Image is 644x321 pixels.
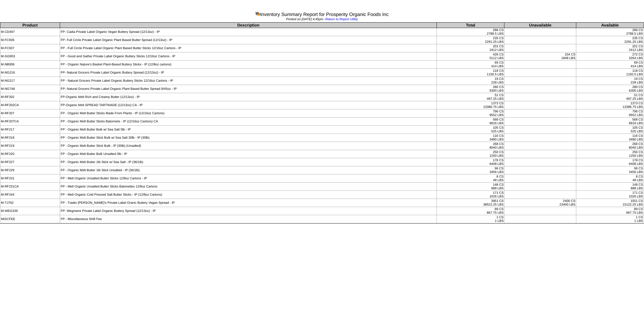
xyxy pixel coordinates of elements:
[255,11,260,16] img: graph.gif
[576,109,644,118] td: 796 CS 9552 LBS
[576,134,644,142] td: 116 CS 3480 LBS
[505,52,576,61] td: 154 CS 1848 LBS
[437,158,505,166] td: 178 CS 6408 LBS
[437,61,505,69] td: 69 CS 414 LBS
[576,44,644,52] td: 201 CS 2412 LBS
[60,85,437,93] td: FP- Natural Grocers Private Label Organic Plant Based Butter Spread 8/45oz - IP
[0,61,60,69] td: M-NB906
[576,36,644,44] td: 235 CS 2291.25 LBS
[0,215,60,223] td: MISCFEE
[0,52,60,61] td: M-GG953
[576,52,644,61] td: 272 CS 3264 LBS
[576,175,644,183] td: 8 CS 48 LBS
[437,166,505,175] td: 96 CS 3456 LBS
[576,77,644,85] td: 19 CS 228 LBS
[60,158,437,166] td: FP - Organic Melt Butter 1lb Stick w/ Sea Salt - IP (36/1lb)
[437,36,505,44] td: 235 CS 2291.25 LBS
[0,166,60,175] td: M-RF229
[0,28,60,36] td: M-CD497
[60,23,437,28] th: Description
[505,23,576,28] th: Unavailable
[60,44,437,52] td: FP - Full Circle Private Label Organic Plant Based Butter Sticks 12/16oz Cartons - IP
[0,85,60,93] td: M-NG748
[437,28,505,36] td: 286 CS 2788.5 LBS
[437,77,505,85] td: 19 CS 228 LBS
[576,166,644,175] td: 96 CS 3456 LBS
[0,207,60,215] td: M-WEG339
[576,183,644,191] td: 148 CS 888 LBS
[437,44,505,52] td: 201 CS 2412 LBS
[60,69,437,77] td: FP- Natural Grocers Private Label Organic Buttery Spread (12/13oz) - IP
[437,142,505,150] td: 268 CS 8040 LBS
[576,118,644,126] td: 568 CS 6816 LBS
[576,28,644,36] td: 286 CS 2788.5 LBS
[437,101,505,109] td: 1373 CS 13386.75 LBS
[437,207,505,215] td: 89 CS 867.75 LBS
[0,175,60,183] td: M-RF231
[60,142,437,150] td: FP - Organic Melt Butter Stick Bulk - IP (30lb) (Unsalted)
[60,134,437,142] td: FP - Organic Melt Butter Stick Bulk w/ Sea Salt 30lb - IP (30lb)
[0,142,60,150] td: M-RF219
[0,23,60,28] th: Product
[60,52,437,61] td: FP - Good and Gather Private Label Organic Buttery Sticks 12/16oz Cartons - IP
[576,158,644,166] td: 178 CS 6408 LBS
[60,199,437,207] td: FP - Trader [PERSON_NAME]'s Private Label Oranic Buttery Vegan Spread - IP
[0,150,60,158] td: M-RF220
[60,93,437,101] td: FP-Organic Melt Rich and Creamy Butter (12/13oz) - IP
[437,134,505,142] td: 116 CS 3480 LBS
[0,93,60,101] td: M-RF202
[60,36,437,44] td: FP- Full Circle Private Label Organic Plant Based Butter Spread (12/13oz) - IP
[437,69,505,77] td: 118 CS 1150.5 LBS
[576,61,644,69] td: 69 CS 414 LBS
[437,109,505,118] td: 796 CS 9552 LBS
[576,126,644,134] td: 105 CS 525 LBS
[60,126,437,134] td: FP - Organic Melt Butter Bulk w/ Sea Salt 5lb - IP
[0,69,60,77] td: M-NG216
[576,23,644,28] th: Available
[576,207,644,215] td: 89 CS 867.75 LBS
[60,61,437,69] td: FP - Organic Nature's Basket Plant-Based Buttery Sticks - IP (12/8oz cartons)
[437,118,505,126] td: 568 CS 6816 LBS
[60,175,437,183] td: FP - Melt Organic Unsalted Butter Sticks 12/8oz Cartons - IP
[60,77,437,85] td: FP - Natural Grocers Private Label Organic Buttery Sticks 12/16oz Cartons - IP
[437,150,505,158] td: 250 CS 1250 LBS
[437,183,505,191] td: 148 CS 888 LBS
[437,52,505,61] td: 426 CS 5112 LBS
[576,69,644,77] td: 118 CS 1150.5 LBS
[60,191,437,199] td: FP - Melt Organic Cold Pressed Salt Butter Sticks - IP (12/8oz Cartons)
[437,23,505,28] th: Total
[60,101,437,109] td: FP-Organic Melt SPREAD TARTINADE (12/13oz) CA - IP
[437,215,505,223] td: 1 CS 1 LBS
[576,150,644,158] td: 250 CS 1250 LBS
[0,199,60,207] td: M-TJ762
[0,109,60,118] td: M-RF207
[505,199,576,207] td: 2400 CS 23400 LBS
[437,85,505,93] td: 280 CS 6300 LBS
[0,44,60,52] td: M-FC937
[0,118,60,126] td: M-RF207CA
[0,77,60,85] td: M-NG217
[60,166,437,175] td: FP - Organic Melt Butter 1lb Stick Unsalted - IP (36/1lb)
[60,207,437,215] td: FP- Wegmans Private Label Organic Buttery Spread (12/13oz) - IP
[576,101,644,109] td: 1373 CS 13386.75 LBS
[60,215,437,223] td: FP - Miscellaneous Shift Fee
[437,199,505,207] td: 3951 CS 38522.25 LBS
[60,28,437,36] td: FP- Cadia Private Label Organic Vegan Buttery Spread (12/13oz) - IP
[325,17,358,21] a: Return to Report Utility
[0,101,60,109] td: M-RF202CA
[0,183,60,191] td: M-RF231CA
[576,199,644,207] td: 1551 CS 15122.25 LBS
[0,191,60,199] td: M-RF244
[576,142,644,150] td: 268 CS 8040 LBS
[60,150,437,158] td: FP - Organic Melt Butter Bulk Unsalted 5lb - IP
[576,191,644,199] td: 171 CS 1026 LBS
[0,126,60,134] td: M-RF217
[0,134,60,142] td: M-RF218
[576,215,644,223] td: 1 CS 1 LBS
[0,158,60,166] td: M-RF227
[437,93,505,101] td: 51 CS 497.25 LBS
[60,109,437,118] td: FP - Organic Melt Butter Sticks Made From Plants - IP (12/16oz Cartons)
[0,36,60,44] td: M-FC936
[437,126,505,134] td: 105 CS 525 LBS
[60,118,437,126] td: FP - Organic Melt Butter Sticks Batonnets - IP (12/16oz Cartons) CA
